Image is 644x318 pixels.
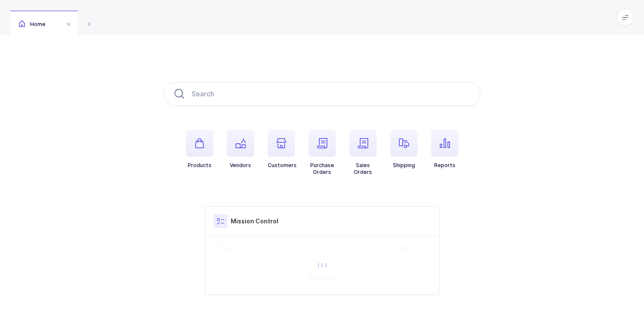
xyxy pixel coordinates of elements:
[390,130,418,169] button: Shipping
[309,130,336,176] button: PurchaseOrders
[231,217,278,225] h3: Mission Control
[19,21,46,27] span: Home
[268,130,297,169] button: Customers
[431,130,458,169] button: Reports
[164,82,481,106] input: Search
[227,130,254,169] button: Vendors
[186,130,213,169] button: Products
[349,130,377,176] button: SalesOrders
